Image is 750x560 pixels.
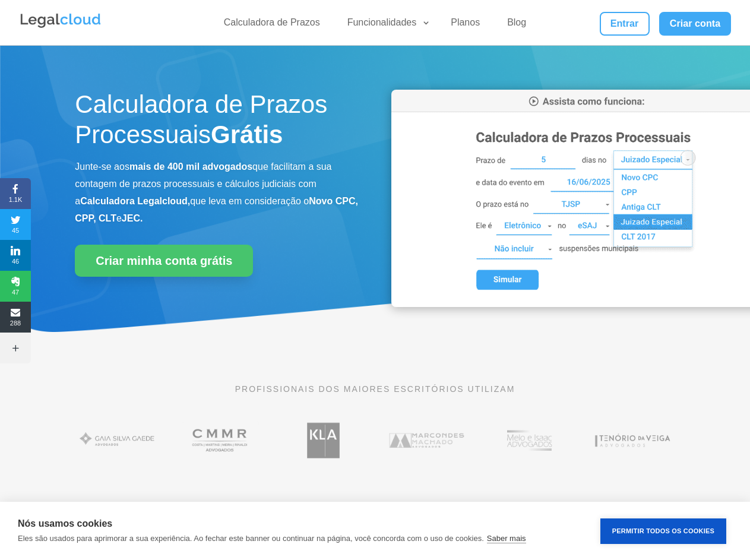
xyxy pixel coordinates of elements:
[80,196,190,206] b: Calculadora Legalcloud,
[659,12,732,36] a: Criar conta
[500,17,533,34] a: Blog
[75,90,358,156] h1: Calculadora de Prazos Processuais
[122,213,143,223] b: JEC.
[18,518,112,529] strong: Nós usamos cookies
[19,21,102,31] a: Logo da Legalcloud
[75,417,160,464] img: Gaia Silva Gaede Advogados Associados
[600,12,650,36] a: Entrar
[590,417,675,464] img: Tenório da Veiga Advogados
[211,121,283,148] strong: Grátis
[178,417,263,464] img: Costa Martins Meira Rinaldi Advogados
[75,382,675,396] p: PROFISSIONAIS DOS MAIORES ESCRITÓRIOS UTILIZAM
[487,417,572,464] img: Profissionais do escritório Melo e Isaac Advogados utilizam a Legalcloud
[75,159,358,227] p: Junte-se aos que facilitam a sua contagem de prazos processuais e cálculos judiciais com a que le...
[600,518,726,544] button: Permitir Todos os Cookies
[129,162,252,172] b: mais de 400 mil advogados
[75,196,358,223] b: Novo CPC, CPP, CLT
[444,17,487,34] a: Planos
[384,417,469,464] img: Marcondes Machado Advogados utilizam a Legalcloud
[487,534,526,543] a: Saber mais
[281,417,366,464] img: Koury Lopes Advogados
[18,534,484,543] p: Eles são usados para aprimorar a sua experiência. Ao fechar este banner ou continuar na página, v...
[217,17,327,34] a: Calculadora de Prazos
[340,17,431,34] a: Funcionalidades
[75,245,253,277] a: Criar minha conta grátis
[19,12,102,30] img: Legalcloud Logo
